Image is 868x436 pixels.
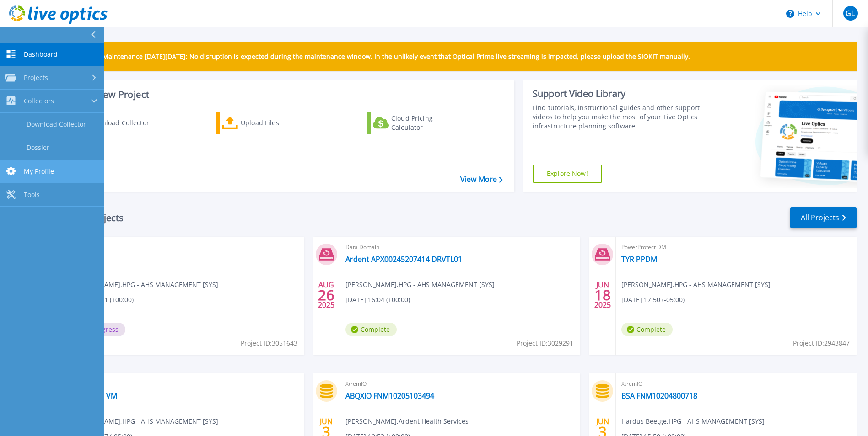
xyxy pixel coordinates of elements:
[598,428,607,436] span: 3
[533,165,602,183] a: Explore Now!
[24,97,54,105] span: Collectors
[621,379,851,389] span: XtremIO
[241,338,297,348] span: Project ID: 3051643
[345,295,410,305] span: [DATE] 16:04 (+00:00)
[24,191,40,199] span: Tools
[24,167,54,175] span: My Profile
[621,295,685,305] span: [DATE] 17:50 (-05:00)
[69,242,299,252] span: Optical Prime
[318,291,334,299] span: 26
[345,323,397,336] span: Complete
[533,88,702,100] div: Support Video Library
[391,114,464,132] div: Cloud Pricing Calculator
[65,112,167,134] a: Download Collector
[621,255,657,264] a: TYR PPDM
[241,114,314,132] div: Upload Files
[517,338,573,348] span: Project ID: 3029291
[88,114,162,132] div: Download Collector
[621,391,697,400] a: BSA FNM10204800718
[24,50,58,58] span: Dashboard
[216,112,318,134] a: Upload Files
[790,207,857,228] a: All Projects
[69,280,218,290] span: [PERSON_NAME] , HPG - AHS MANAGEMENT [SYS]
[69,379,299,389] span: Optical Prime
[367,112,469,134] a: Cloud Pricing Calculator
[68,53,690,60] p: Scheduled Maintenance [DATE][DATE]: No disruption is expected during the maintenance window. In t...
[345,416,469,426] span: [PERSON_NAME] , Ardent Health Services
[345,242,575,252] span: Data Domain
[69,416,218,426] span: [PERSON_NAME] , HPG - AHS MANAGEMENT [SYS]
[621,242,851,252] span: PowerProtect DM
[318,278,335,312] div: AUG 2025
[846,10,855,17] span: GL
[594,291,611,299] span: 18
[24,74,48,82] span: Projects
[322,428,330,436] span: 3
[345,379,575,389] span: XtremIO
[594,278,611,312] div: JUN 2025
[793,338,850,348] span: Project ID: 2943847
[533,103,702,131] div: Find tutorials, instructional guides and other support videos to help you make the most of your L...
[621,416,765,426] span: Hardus Beetge , HPG - AHS MANAGEMENT [SYS]
[345,391,434,400] a: ABQXIO FNM10205103494
[345,280,495,290] span: [PERSON_NAME] , HPG - AHS MANAGEMENT [SYS]
[621,323,673,336] span: Complete
[65,90,502,100] h3: Start a New Project
[460,175,503,184] a: View More
[621,280,771,290] span: [PERSON_NAME] , HPG - AHS MANAGEMENT [SYS]
[345,255,462,264] a: Ardent APX00245207414 DRVTL01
